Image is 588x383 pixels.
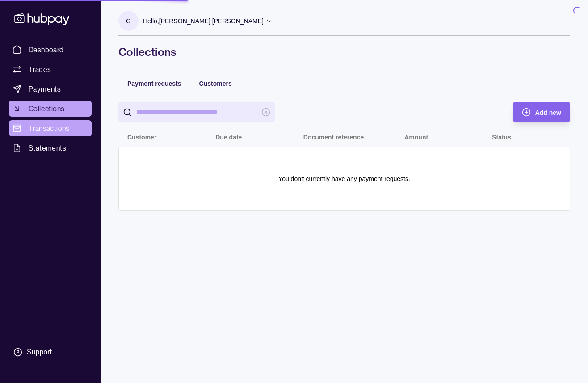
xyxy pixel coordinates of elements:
span: Customers [199,80,232,87]
span: Payment requests [127,80,181,87]
a: Payments [9,81,92,97]
a: Transactions [9,120,92,136]
span: Dashboard [29,44,64,55]
p: G [126,16,131,26]
p: You don't currently have any payment requests. [278,174,410,184]
a: Statements [9,140,92,156]
input: search [136,102,257,122]
span: Transactions [29,123,70,134]
p: Status [492,134,511,141]
span: Payments [29,84,61,94]
a: Dashboard [9,42,92,58]
p: Due date [215,134,242,141]
span: Collections [29,103,64,114]
h1: Collections [118,45,570,59]
span: Trades [29,64,51,75]
p: Customer [127,134,156,141]
a: Support [9,343,92,362]
p: Amount [404,134,428,141]
div: Support [27,347,52,357]
a: Collections [9,101,92,117]
a: Trades [9,61,92,77]
span: Statements [29,143,66,153]
span: Add new [535,109,561,116]
p: Document reference [303,134,364,141]
p: Hello, [PERSON_NAME] [PERSON_NAME] [143,16,264,26]
button: Add new [513,102,570,122]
